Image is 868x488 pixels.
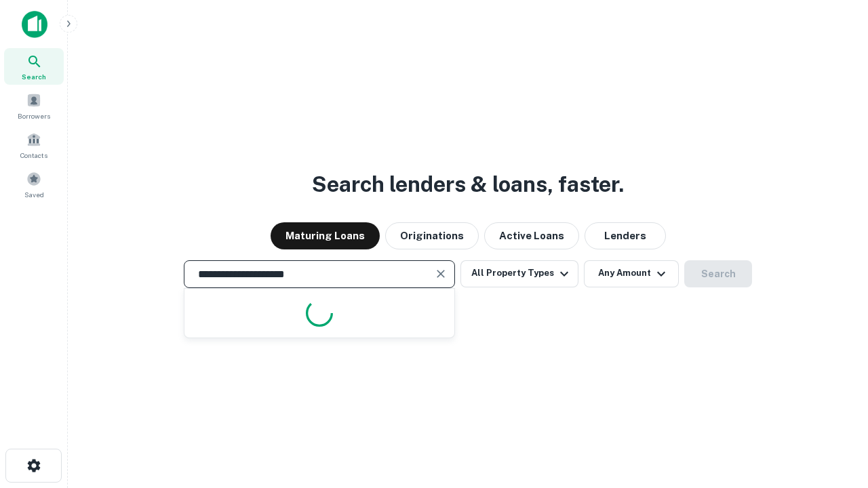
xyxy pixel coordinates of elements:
[484,222,579,249] button: Active Loans
[431,264,450,283] button: Clear
[4,48,64,85] a: Search
[22,11,47,38] img: capitalize-icon.png
[385,222,479,249] button: Originations
[24,189,44,200] span: Saved
[4,127,64,163] a: Contacts
[4,87,64,124] a: Borrowers
[271,222,380,249] button: Maturing Loans
[460,260,578,287] button: All Property Types
[585,222,666,249] button: Lenders
[584,260,679,287] button: Any Amount
[312,168,624,201] h3: Search lenders & loans, faster.
[20,150,47,161] span: Contacts
[4,166,64,203] a: Saved
[800,380,868,445] iframe: Chat Widget
[22,71,46,82] span: Search
[18,110,50,121] span: Borrowers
